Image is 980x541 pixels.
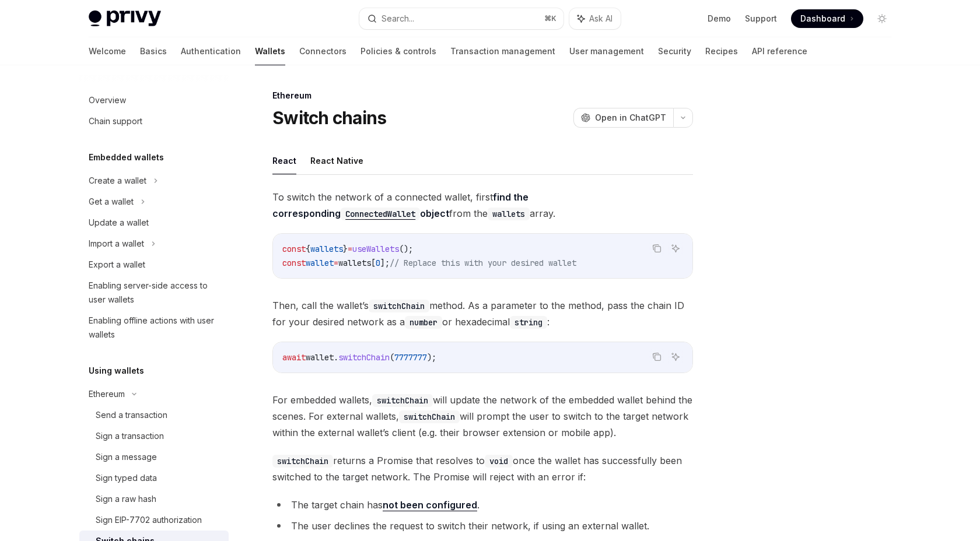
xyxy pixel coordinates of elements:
div: Search... [381,12,414,26]
span: [ [371,258,376,268]
a: Update a wallet [79,212,229,233]
a: Demo [708,13,731,24]
div: Create a wallet [89,174,146,188]
span: switchChain [338,352,390,363]
span: wallets [310,244,343,254]
span: Ask AI [589,13,612,24]
div: Sign a raw hash [96,492,156,506]
a: Connectors [299,37,346,65]
span: { [306,244,310,254]
span: await [282,352,306,363]
span: ); [427,352,436,363]
a: Enabling offline actions with user wallets [79,310,229,345]
button: Search...⌘K [359,8,563,29]
span: wallet [306,352,334,363]
button: Toggle dark mode [873,9,891,28]
h5: Using wallets [89,364,144,378]
a: Transaction management [450,37,555,65]
div: Get a wallet [89,195,134,209]
a: Enabling server-side access to user wallets [79,275,229,310]
span: // Replace this with your desired wallet [390,258,576,268]
a: Recipes [705,37,738,65]
span: wallets [338,258,371,268]
span: 0 [376,258,380,268]
div: Chain support [89,114,142,128]
span: const [282,258,306,268]
a: Sign a message [79,447,229,468]
button: Ask AI [569,8,621,29]
a: Dashboard [791,9,863,28]
span: ( [390,352,394,363]
div: Sign a transaction [96,429,164,443]
div: Update a wallet [89,216,149,230]
span: returns a Promise that resolves to once the wallet has successfully been switched to the target n... [272,452,693,485]
button: Open in ChatGPT [573,108,673,128]
button: React Native [310,147,363,174]
button: Copy the contents from the code block [649,349,664,364]
div: Overview [89,93,126,107]
span: const [282,244,306,254]
span: (); [399,244,413,254]
code: string [510,316,547,329]
a: Overview [79,90,229,111]
a: Welcome [89,37,126,65]
code: number [405,316,442,329]
a: Support [745,13,777,24]
a: User management [569,37,644,65]
a: Basics [140,37,167,65]
code: void [485,455,513,468]
span: = [334,258,338,268]
div: Send a transaction [96,408,167,422]
span: = [348,244,352,254]
span: Dashboard [800,13,845,24]
span: 7777777 [394,352,427,363]
div: Ethereum [272,90,693,101]
span: Open in ChatGPT [595,112,666,124]
div: Sign typed data [96,471,157,485]
img: light logo [89,10,161,27]
span: ]; [380,258,390,268]
h5: Embedded wallets [89,150,164,164]
button: React [272,147,296,174]
a: API reference [752,37,807,65]
div: Import a wallet [89,237,144,251]
button: Ask AI [668,349,683,364]
span: useWallets [352,244,399,254]
a: Send a transaction [79,405,229,426]
span: wallet [306,258,334,268]
code: switchChain [372,394,433,407]
div: Ethereum [89,387,125,401]
span: For embedded wallets, will update the network of the embedded wallet behind the scenes. For exter... [272,392,693,441]
a: Wallets [255,37,285,65]
div: Enabling server-side access to user wallets [89,279,222,307]
a: Sign typed data [79,468,229,489]
span: ⌘ K [544,14,556,23]
a: Policies & controls [360,37,436,65]
a: Chain support [79,111,229,132]
span: } [343,244,348,254]
span: To switch the network of a connected wallet, first from the array. [272,189,693,222]
code: switchChain [369,300,429,312]
a: not been configured [383,499,477,511]
li: The target chain has . [272,497,693,513]
div: Sign EIP-7702 authorization [96,513,202,527]
code: switchChain [272,455,333,468]
code: switchChain [399,410,460,423]
a: Security [658,37,691,65]
a: Sign a raw hash [79,489,229,510]
a: Sign a transaction [79,426,229,447]
button: Ask AI [668,241,683,256]
a: Authentication [181,37,241,65]
h1: Switch chains [272,107,386,128]
code: ConnectedWallet [341,208,420,220]
span: . [334,352,338,363]
span: Then, call the wallet’s method. As a parameter to the method, pass the chain ID for your desired ... [272,297,693,330]
button: Copy the contents from the code block [649,241,664,256]
a: Sign EIP-7702 authorization [79,510,229,531]
div: Enabling offline actions with user wallets [89,314,222,342]
a: Export a wallet [79,254,229,275]
div: Export a wallet [89,258,145,272]
div: Sign a message [96,450,157,464]
code: wallets [488,208,530,220]
li: The user declines the request to switch their network, if using an external wallet. [272,518,693,534]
